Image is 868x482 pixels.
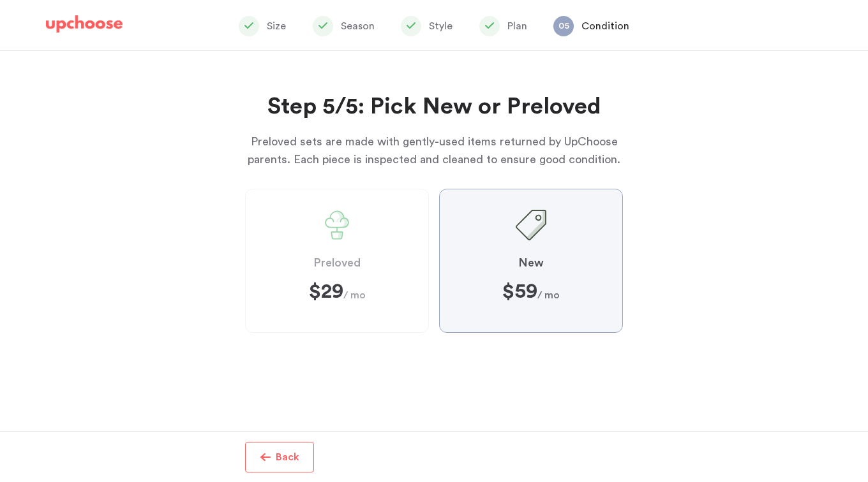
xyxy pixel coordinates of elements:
p: Plan [507,18,527,34]
strong: $29 [309,281,343,302]
p: Condition [581,18,629,34]
p: Back [276,449,299,465]
span: Preloved [313,256,361,271]
p: Preloved sets are made with gently-used items returned by UpChoose parents. Each piece is inspect... [245,133,623,168]
img: UpChoose [46,15,123,33]
button: Back [245,442,314,472]
p: Season [341,18,375,34]
p: Size [267,18,286,34]
p: Style [429,18,453,34]
strong: $59 [502,281,537,302]
h2: Step 5/5: Pick New or Preloved [245,92,623,122]
span: 05 [553,16,574,36]
span: / mo [502,281,560,302]
span: New [518,256,544,271]
a: UpChoose [46,15,123,39]
span: / mo [309,281,366,302]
